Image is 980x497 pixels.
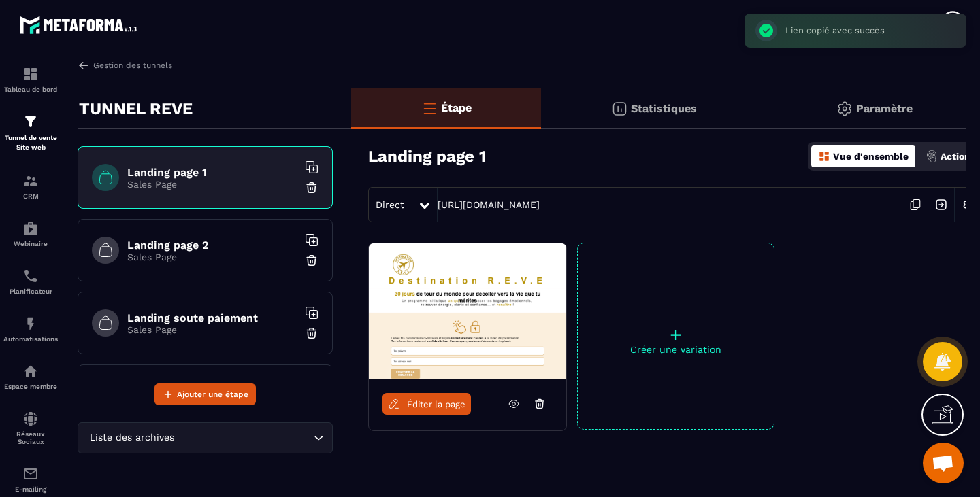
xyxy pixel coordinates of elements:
[22,466,39,482] img: email
[833,151,909,162] p: Vue d'ensemble
[127,239,297,252] h6: Landing page 2
[22,220,39,237] img: automations
[3,240,58,247] p: Webinaire
[836,101,853,117] img: setting-gr.5f69749f.svg
[127,252,297,262] p: Sales Page
[3,383,58,390] p: Espace membre
[22,411,39,427] img: social-network
[3,353,58,400] a: automationsautomationsEspace membre
[177,388,248,401] span: Ajouter une étape
[78,59,90,71] img: arrow
[3,335,58,343] p: Automatisations
[3,400,58,456] a: social-networksocial-networkRéseaux Sociaux
[3,86,58,93] p: Tableau de bord
[923,443,964,483] div: Ouvrir le chat
[154,383,256,405] button: Ajouter une étape
[631,102,697,115] p: Statistiques
[941,151,975,162] p: Actions
[368,147,486,166] h3: Landing page 1
[3,430,58,445] p: Réseaux Sociaux
[376,199,404,210] span: Direct
[3,210,58,258] a: automationsautomationsWebinaire
[3,162,58,210] a: formationformationCRM
[177,430,310,445] input: Search for option
[421,100,438,116] img: bars-o.4a397970.svg
[78,59,172,71] a: Gestion des tunnels
[3,485,58,493] p: E-mailing
[22,114,39,130] img: formation
[438,199,540,210] a: [URL][DOMAIN_NAME]
[305,326,318,340] img: trash
[578,325,774,344] p: +
[127,179,297,190] p: Sales Page
[127,311,297,324] h6: Landing soute paiement
[127,166,297,179] h6: Landing page 1
[382,393,471,415] a: Éditer la page
[441,101,472,114] p: Étape
[611,101,627,117] img: stats.20deebd0.svg
[79,95,193,122] p: TUNNEL REVE
[3,103,58,162] a: formationformationTunnel de vente Site web
[407,399,465,409] span: Éditer la page
[22,173,39,189] img: formation
[305,254,318,267] img: trash
[22,66,39,82] img: formation
[19,12,142,37] img: logo
[578,344,774,355] p: Créer une variation
[3,133,58,152] p: Tunnel de vente Site web
[856,102,913,115] p: Paramètre
[926,150,938,162] img: actions.d6e523a2.png
[86,430,177,445] span: Liste des archives
[78,422,333,453] div: Search for option
[3,56,58,103] a: formationformationTableau de bord
[127,324,297,335] p: Sales Page
[369,243,566,379] img: image
[305,181,318,194] img: trash
[928,192,954,218] img: arrow-next.bcc2205e.svg
[818,150,830,162] img: dashboard-orange.40269519.svg
[3,258,58,305] a: schedulerschedulerPlanificateur
[3,305,58,353] a: automationsautomationsAutomatisations
[3,288,58,295] p: Planificateur
[22,315,39,332] img: automations
[22,268,39,284] img: scheduler
[22,363,39,379] img: automations
[3,192,58,200] p: CRM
